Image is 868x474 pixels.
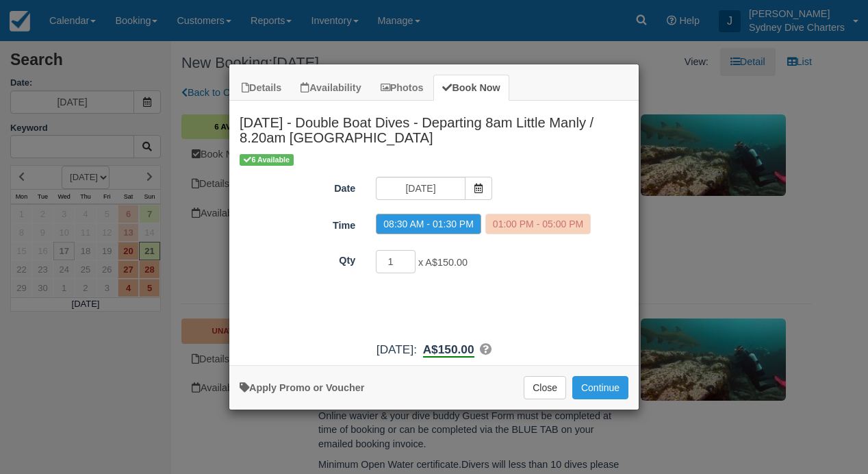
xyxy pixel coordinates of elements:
div: : [229,341,639,358]
label: Date [229,177,366,196]
a: Availability [292,75,370,101]
label: 08:30 AM - 01:30 PM [376,214,481,234]
a: Photos [372,75,433,101]
div: Item Modal [229,101,639,358]
span: 6 Available [240,154,294,166]
button: Add to Booking [572,376,628,399]
b: A$150.00 [423,342,474,358]
h2: [DATE] - Double Boat Dives - Departing 8am Little Manly / 8.20am [GEOGRAPHIC_DATA] [229,101,639,152]
button: Close [524,376,566,399]
a: Apply Voucher [240,382,364,393]
label: 01:00 PM - 05:00 PM [485,214,591,234]
label: Qty [229,249,366,268]
a: Details [233,75,290,101]
span: x A$150.00 [418,257,468,268]
label: Time [229,214,366,233]
a: Book Now [433,75,509,101]
span: [DATE] [376,342,413,356]
input: Qty [376,250,416,273]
